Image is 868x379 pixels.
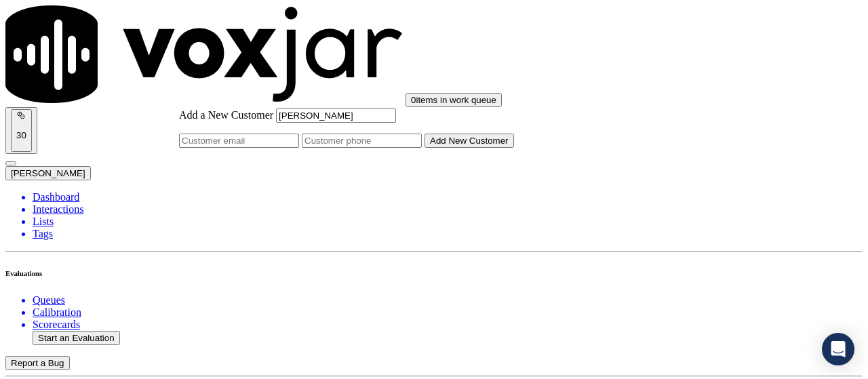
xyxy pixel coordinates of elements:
a: Queues [33,294,863,306]
button: Add New Customer [425,134,514,148]
a: Calibration [33,306,863,319]
button: Report a Bug [5,356,70,370]
a: Interactions [33,203,863,216]
img: voxjar logo [5,5,403,103]
button: 30 [11,109,32,152]
button: 0items in work queue [406,93,502,107]
input: Customer email [179,134,299,148]
label: Add a New Customer [179,109,273,121]
a: Lists [33,216,863,228]
span: [PERSON_NAME] [11,168,85,178]
div: Open Intercom Messenger [822,333,854,365]
a: Tags [33,228,863,240]
h6: Evaluations [5,269,863,277]
input: Customer name [276,108,396,123]
input: Customer phone [302,134,422,148]
button: 30 [5,107,37,154]
button: [PERSON_NAME] [5,166,91,180]
a: Scorecards [33,319,863,331]
a: Dashboard [33,191,863,203]
button: Start an Evaluation [33,331,120,345]
p: 30 [16,130,26,140]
